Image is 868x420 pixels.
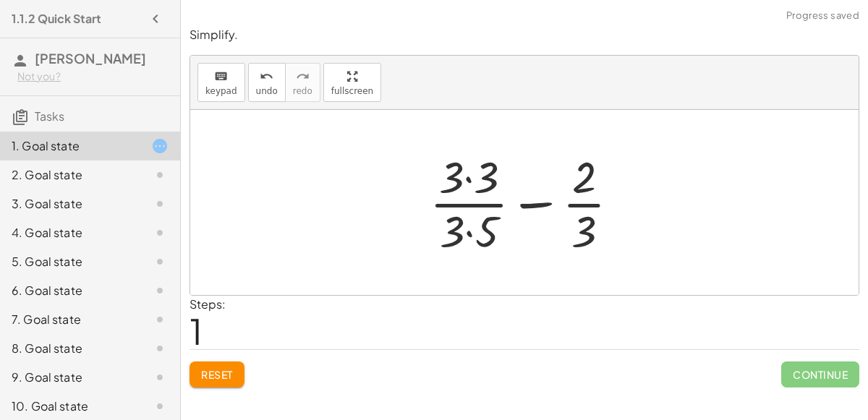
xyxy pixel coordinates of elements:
[205,86,237,96] span: keypad
[17,69,169,84] div: Not you?
[190,27,859,43] p: Simplify.
[190,296,226,312] label: Steps:
[331,86,373,96] span: fullscreen
[214,68,228,85] i: keyboard
[12,195,128,213] div: 3. Goal state
[12,311,128,328] div: 7. Goal state
[190,361,244,387] button: Reset
[285,63,320,102] button: redoredo
[35,50,146,67] span: [PERSON_NAME]
[12,137,128,155] div: 1. Goal state
[151,166,169,184] i: Task not started.
[151,340,169,357] i: Task not started.
[151,224,169,241] i: Task not started.
[151,369,169,386] i: Task not started.
[786,9,859,23] span: Progress saved
[12,224,128,241] div: 4. Goal state
[151,311,169,328] i: Task not started.
[190,309,203,353] span: 1
[12,340,128,357] div: 8. Goal state
[201,368,233,381] span: Reset
[151,195,169,213] i: Task not started.
[151,253,169,270] i: Task not started.
[12,282,128,299] div: 6. Goal state
[12,166,128,184] div: 2. Goal state
[12,10,101,27] h4: 1.1.2 Quick Start
[197,63,245,102] button: keyboardkeypad
[256,86,278,96] span: undo
[151,282,169,299] i: Task not started.
[12,253,128,270] div: 5. Goal state
[260,68,273,85] i: undo
[293,86,312,96] span: redo
[12,369,128,386] div: 9. Goal state
[296,68,310,85] i: redo
[151,398,169,415] i: Task not started.
[248,63,286,102] button: undoundo
[35,108,64,124] span: Tasks
[12,398,128,415] div: 10. Goal state
[323,63,381,102] button: fullscreen
[151,137,169,155] i: Task started.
